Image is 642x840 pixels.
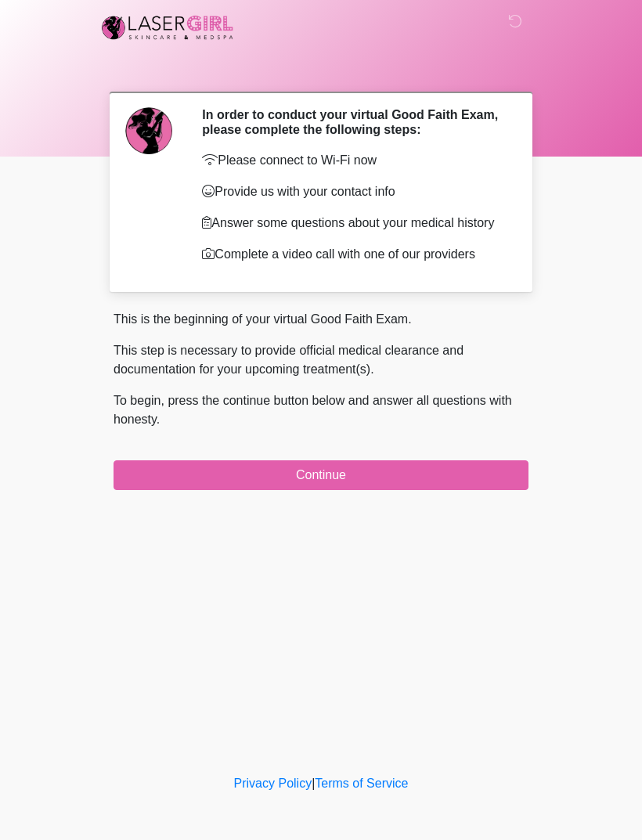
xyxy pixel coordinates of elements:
[202,214,505,233] p: Answer some questions about your medical history
[315,777,408,790] a: Terms of Service
[114,341,528,379] p: This step is necessary to provide official medical clearance and documentation for your upcoming ...
[114,460,528,490] button: Continue
[234,777,312,790] a: Privacy Policy
[202,182,505,201] p: Provide us with your contact info
[114,391,528,429] p: To begin, press the continue button below and answer all questions with honesty.
[202,245,505,264] p: Complete a video call with one of our providers
[312,777,315,790] a: |
[125,107,172,154] img: Agent Avatar
[202,107,505,137] h2: In order to conduct your virtual Good Faith Exam, please complete the following steps:
[98,12,237,43] img: Laser Girl Med Spa LLC Logo
[102,56,540,85] h1: ‎ ‎
[202,151,505,170] p: Please connect to Wi-Fi now
[114,310,528,329] p: This is the beginning of your virtual Good Faith Exam.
